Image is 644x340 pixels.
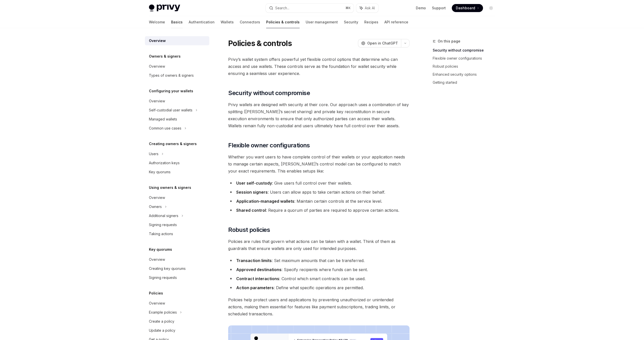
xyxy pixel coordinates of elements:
[228,56,410,77] span: Privy’s wallet system offers powerful yet flexible control options that determine who can access ...
[266,4,354,13] button: Search...⌘K
[149,16,165,28] a: Welcome
[240,16,260,28] a: Connectors
[149,246,172,252] h5: Key quorums
[432,6,446,11] a: Support
[266,16,300,28] a: Policies & controls
[145,255,209,264] a: Overview
[149,107,192,113] div: Self-custodial user wallets
[149,125,181,131] div: Common use cases
[149,38,166,44] div: Overview
[236,276,279,281] strong: Contract interactions
[189,16,215,28] a: Authentication
[149,53,181,59] h5: Owners & signers
[228,275,410,282] li: : Control which smart contracts can be used.
[228,153,410,175] span: Whether you want users to have complete control of their wallets or your application needs to man...
[145,71,209,80] a: Types of owners & signers
[236,190,268,195] strong: Session signers
[236,199,294,204] strong: Application-managed wallets
[228,266,410,273] li: : Specify recipients where funds can be sent.
[149,98,165,104] div: Overview
[433,78,499,87] a: Getting started
[145,36,209,45] a: Overview
[367,41,398,46] span: Open in ChatGPT
[145,273,209,282] a: Signing requests
[228,226,270,234] span: Robust policies
[384,16,408,28] a: API reference
[149,88,193,94] h5: Configuring your wallets
[149,160,180,166] div: Authorization keys
[228,180,410,187] li: : Give users full control over their wallets.
[149,72,194,78] div: Types of owners & signers
[433,62,499,70] a: Robust policies
[145,158,209,167] a: Authorization keys
[145,326,209,335] a: Update a policy
[228,284,410,291] li: : Define what specific operations are permitted.
[145,167,209,177] a: Key quorums
[145,229,209,238] a: Taking actions
[228,141,310,149] span: Flexible owner configurations
[456,6,475,11] span: Dashboard
[228,207,410,214] li: : Require a quorum of parties are required to approve certain actions.
[221,16,234,28] a: Wallets
[344,16,358,28] a: Security
[365,6,375,11] span: Ask AI
[149,257,165,263] div: Overview
[149,204,162,210] div: Owners
[149,300,165,306] div: Overview
[356,4,378,13] button: Ask AI
[438,38,460,44] span: On this page
[145,299,209,308] a: Overview
[228,101,410,129] span: Privy wallets are designed with security at their core. Our approach uses a combination of key sp...
[149,266,186,272] div: Creating key quorums
[275,5,289,11] div: Search...
[452,4,483,12] a: Dashboard
[236,258,272,263] strong: Transaction limits
[433,46,499,54] a: Security without compromise
[149,309,177,315] div: Example policies
[364,16,378,28] a: Recipes
[145,62,209,71] a: Overview
[236,181,272,186] strong: User self-custody
[228,257,410,264] li: : Set maximum amounts that can be transferred.
[149,116,177,122] div: Managed wallets
[145,317,209,326] a: Create a policy
[433,54,499,62] a: Flexible owner configurations
[149,5,180,12] img: light logo
[149,231,173,237] div: Taking actions
[358,39,401,48] button: Open in ChatGPT
[149,141,197,147] h5: Creating owners & signers
[228,89,310,97] span: Security without compromise
[149,213,178,219] div: Additional signers
[149,290,163,296] h5: Policies
[236,208,266,213] strong: Shared control
[306,16,338,28] a: User management
[145,97,209,106] a: Overview
[228,296,410,317] span: Policies help protect users and applications by preventing unauthorized or unintended actions, ma...
[345,6,351,10] span: ⌘ K
[236,285,274,290] strong: Action parameters
[145,264,209,273] a: Creating key quorums
[228,198,410,205] li: : Maintain certain controls at the service level.
[149,169,171,175] div: Key quorums
[149,275,177,281] div: Signing requests
[145,193,209,202] a: Overview
[149,222,177,228] div: Signing requests
[487,4,495,12] button: Toggle dark mode
[236,267,281,272] strong: Approved destinations
[149,318,174,324] div: Create a policy
[145,220,209,229] a: Signing requests
[149,185,191,191] h5: Using owners & signers
[149,63,165,69] div: Overview
[145,115,209,124] a: Managed wallets
[228,189,410,196] li: : Users can allow apps to take certain actions on their behalf.
[171,16,183,28] a: Basics
[416,6,426,11] a: Demo
[228,39,292,48] h1: Policies & controls
[433,70,499,78] a: Enhanced security options
[149,151,158,157] div: Users
[149,327,175,333] div: Update a policy
[228,238,410,252] span: Policies are rules that govern what actions can be taken with a wallet. Think of them as guardrai...
[149,195,165,201] div: Overview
